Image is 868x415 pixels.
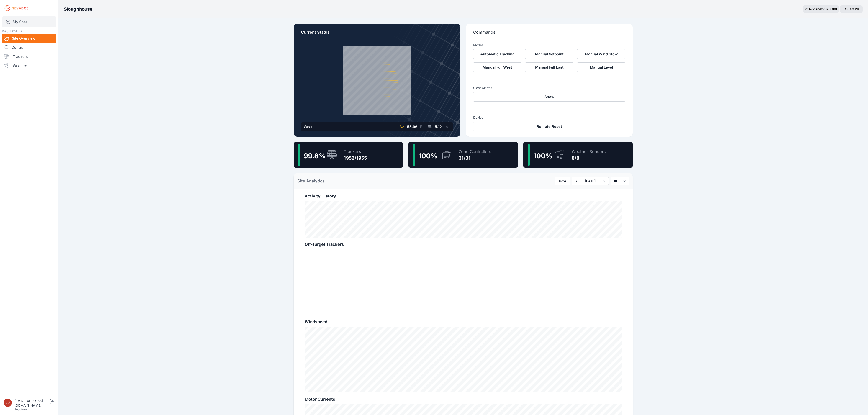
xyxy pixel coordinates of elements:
[443,124,448,129] span: kts
[523,142,633,168] a: 100%Weather Sensors8/8
[459,149,491,155] div: Zone Controllers
[572,149,606,155] div: Weather Sensors
[473,92,625,102] button: Snow
[294,142,403,168] a: 99.8%Trackers1952/1955
[581,177,599,185] button: [DATE]
[435,124,442,129] span: 5.12
[473,49,521,59] button: Automatic Tracking
[555,177,570,185] button: Now
[525,62,573,72] button: Manual Full East
[15,399,49,408] div: [EMAIL_ADDRESS][DOMAIN_NAME]
[301,29,453,39] p: Current Status
[344,149,367,155] div: Trackers
[2,34,56,43] a: Site Overview
[525,49,573,59] button: Manual Setpoint
[533,152,552,160] span: 100 %
[829,7,837,11] div: 00 : 00
[572,155,606,161] div: 8/8
[418,124,422,129] span: °F
[577,49,625,59] button: Manual Wind Stow
[15,408,27,411] a: Feedback
[842,7,854,11] span: 06:35 AM
[2,29,22,33] span: DASHBOARD
[473,43,483,47] h3: Modes
[297,178,325,184] h2: Site Analytics
[2,52,56,61] a: Trackers
[64,6,92,12] h3: Sloughhouse
[305,319,622,325] h2: Windspeed
[304,152,326,160] span: 99.8 %
[473,29,625,39] p: Commands
[473,62,521,72] button: Manual Full West
[4,399,12,407] img: luke.beaumont@nevados.solar
[344,155,367,161] div: 1952/1955
[407,124,417,129] span: 55.96
[473,122,625,131] button: Remote Reset
[419,152,437,160] span: 100 %
[2,16,56,27] a: My Sites
[473,86,625,90] h3: Clear Alarms
[2,43,56,52] a: Zones
[408,142,518,168] a: 100%Zone Controllers31/31
[2,61,56,70] a: Weather
[4,5,29,12] img: Nevados
[64,3,92,15] nav: Breadcrumb
[473,115,625,120] h3: Device
[855,7,861,11] span: PDT
[577,62,625,72] button: Manual Level
[305,193,622,199] h2: Activity History
[459,155,491,161] div: 31/31
[809,7,828,11] span: Next update in
[305,396,622,402] h2: Motor Currents
[305,241,622,248] h2: Off-Target Trackers
[304,124,318,129] div: Weather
